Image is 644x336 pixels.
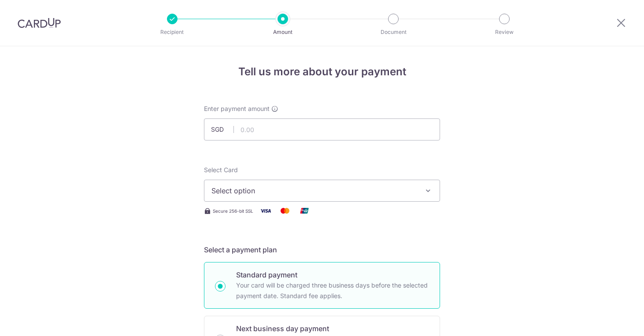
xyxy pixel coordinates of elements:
[236,280,429,301] p: Your card will be charged three business days before the selected payment date. Standard fee appl...
[204,166,238,174] span: translation missing: en.payables.payment_networks.credit_card.summary.labels.select_card
[250,28,315,37] p: Amount
[204,104,270,113] span: Enter payment amount
[257,205,274,216] img: Visa
[204,64,440,80] h4: Tell us more about your payment
[211,125,234,134] span: SGD
[361,28,426,37] p: Document
[211,185,417,196] span: Select option
[18,18,61,28] img: CardUp
[276,205,294,216] img: Mastercard
[204,244,440,255] h5: Select a payment plan
[472,28,537,37] p: Review
[204,180,440,202] button: Select option
[204,118,440,140] input: 0.00
[236,323,429,334] p: Next business day payment
[140,28,205,37] p: Recipient
[296,205,313,216] img: Union Pay
[213,207,253,214] span: Secure 256-bit SSL
[236,270,429,280] p: Standard payment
